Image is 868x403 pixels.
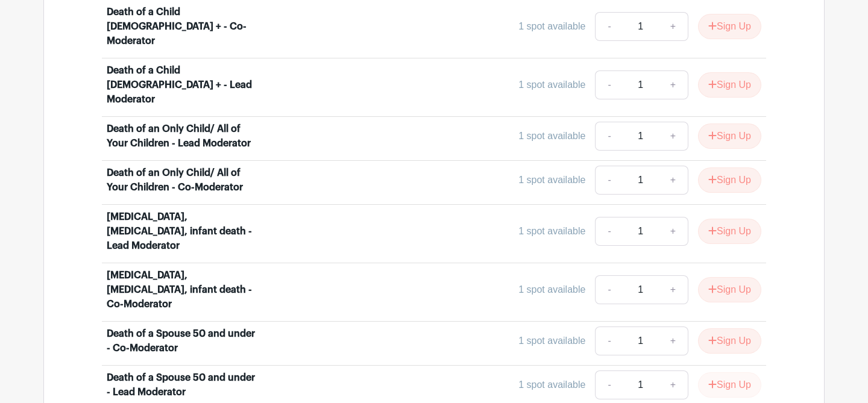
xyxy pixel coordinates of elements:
a: + [658,326,688,355]
a: + [658,166,688,195]
div: 1 spot available [518,283,585,297]
div: 1 spot available [518,334,585,348]
a: - [595,70,623,99]
a: - [595,326,623,355]
a: + [658,217,688,246]
a: + [658,122,688,151]
button: Sign Up [698,14,761,39]
div: 1 spot available [518,19,585,34]
button: Sign Up [698,167,761,193]
div: Death of a Child [DEMOGRAPHIC_DATA] + - Lead Moderator [107,63,256,107]
button: Sign Up [698,372,761,398]
button: Sign Up [698,328,761,354]
a: + [658,70,688,99]
div: Death of an Only Child/ All of Your Children - Co-Moderator [107,166,256,195]
div: 1 spot available [518,173,585,187]
button: Sign Up [698,277,761,302]
button: Sign Up [698,72,761,98]
div: 1 spot available [518,378,585,392]
div: 1 spot available [518,78,585,92]
div: [MEDICAL_DATA], [MEDICAL_DATA], infant death - Lead Moderator [107,210,256,253]
a: + [658,370,688,399]
div: Death of an Only Child/ All of Your Children - Lead Moderator [107,122,256,151]
div: Death of a Child [DEMOGRAPHIC_DATA] + - Co-Moderator [107,5,256,48]
a: - [595,122,623,151]
a: - [595,12,623,41]
a: + [658,12,688,41]
div: Death of a Spouse 50 and under - Lead Moderator [107,370,256,399]
a: + [658,275,688,304]
div: 1 spot available [518,224,585,239]
a: - [595,217,623,246]
a: - [595,275,623,304]
div: [MEDICAL_DATA], [MEDICAL_DATA], infant death - Co-Moderator [107,268,256,311]
div: Death of a Spouse 50 and under - Co-Moderator [107,326,256,355]
div: 1 spot available [518,129,585,143]
button: Sign Up [698,123,761,149]
a: - [595,370,623,399]
button: Sign Up [698,219,761,244]
a: - [595,166,623,195]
